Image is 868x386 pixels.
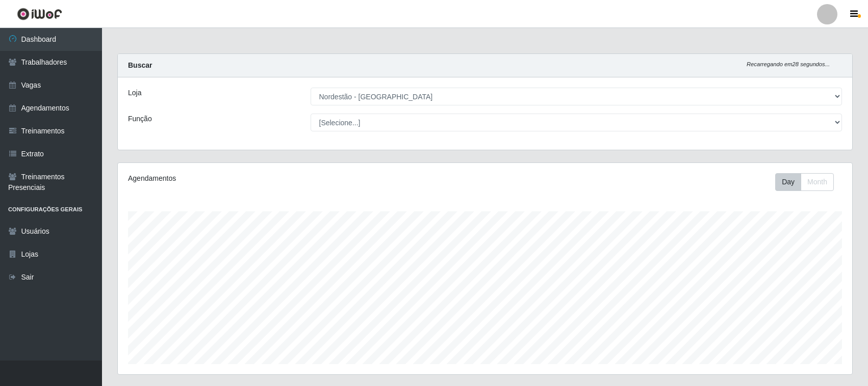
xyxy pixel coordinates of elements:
strong: Buscar [128,61,152,69]
div: First group [775,173,834,191]
button: Month [801,173,834,191]
label: Loja [128,88,141,98]
button: Day [775,173,801,191]
label: Função [128,114,152,124]
img: CoreUI Logo [17,8,62,20]
div: Toolbar with button groups [775,173,842,191]
div: Agendamentos [128,173,417,184]
i: Recarregando em 28 segundos... [747,61,830,67]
